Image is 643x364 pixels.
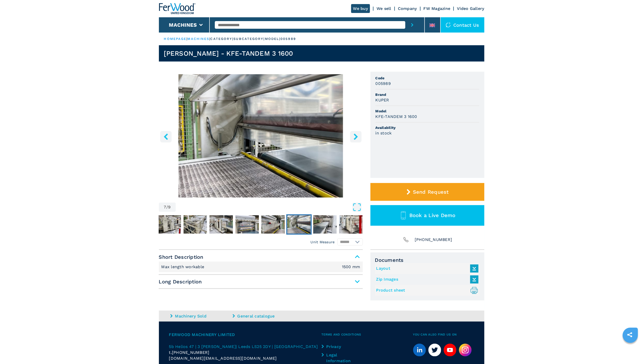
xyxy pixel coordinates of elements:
[375,257,480,263] span: Documents
[186,37,187,41] span: |
[339,215,363,234] img: 683e4a7c29df5549328a6d443fcd331a
[370,205,484,226] button: Book a Live Demo
[376,92,479,97] span: Brand
[409,212,456,218] span: Book a Live Demo
[287,215,311,234] img: 9f703a10b7ce9bfe1c85b650f0590e42
[313,215,337,234] img: 3c140bc1b01fb552fc2db7971c77e8ff
[376,286,476,295] a: Product sheet
[351,4,370,13] a: We buy
[164,49,293,57] h1: [PERSON_NAME] - KFE-TANDEM 3 1600
[184,215,207,234] img: 9b724e5d5b0dc5a42487a254cf2d055f
[169,344,236,349] span: 5b Helios 47 | 3 [PERSON_NAME]
[233,313,294,319] a: General catalogue
[377,6,391,11] a: We sell
[424,6,451,11] a: FW Magazine
[170,313,231,319] a: Machinery Sold
[413,332,474,338] span: You can also find us on
[446,22,451,27] img: Contact us
[265,37,281,41] p: model |
[161,264,206,270] p: Max length workable
[172,350,210,355] span: [PHONE_NUMBER]
[405,17,419,33] button: submit-button
[164,37,187,41] a: HOMEPAGE
[169,350,322,355] div: t.
[376,130,392,136] h3: in stock
[428,344,441,356] a: twitter
[338,214,364,235] button: Go to Slide 9
[441,17,484,33] div: Contact us
[159,262,363,272] div: Short Description
[402,236,410,243] img: Phone
[177,203,361,212] button: Open Fullscreen
[169,332,322,338] span: Ferwood Machinery Limited
[376,75,479,81] span: Code
[376,264,476,273] a: Layout
[209,37,210,41] span: |
[159,3,196,14] img: Ferwood
[260,214,286,235] button: Go to Slide 6
[169,355,277,361] span: [DOMAIN_NAME][EMAIL_ADDRESS][DOMAIN_NAME]
[159,252,363,262] span: Short Description
[444,344,456,356] a: youtube
[286,214,312,235] button: Go to Slide 7
[376,275,476,284] a: Zip Images
[457,6,484,11] a: Video Gallery
[159,74,363,198] div: Go to Slide 7
[157,214,361,235] nav: Thumbnail Navigation
[210,215,233,234] img: 77bb1520e5ca8d4d53a33c8b66a6cff9
[166,205,168,209] span: /
[169,344,322,350] a: 5b Helios 47 | 3 [PERSON_NAME]| Leeds LS25 2DY | [GEOGRAPHIC_DATA]
[235,215,259,234] img: 368347db8531568eb6321638d241939a
[459,344,472,356] img: Instagram
[376,114,417,119] h3: KFE-TANDEM 3 1600
[342,265,360,269] em: 1500 mm
[376,125,479,130] span: Availability
[233,37,265,41] p: subcategory |
[164,205,166,209] span: 7
[160,131,172,142] button: left-button
[280,37,296,41] p: 005989
[159,277,363,286] span: Long Description
[415,236,452,243] span: [PHONE_NUMBER]
[370,183,484,201] button: Send Request
[168,205,171,209] span: 9
[183,214,208,235] button: Go to Slide 3
[261,215,285,234] img: 09155177d77aea086bf5bd35b9da81e1
[159,74,363,198] img: Packaging Lines KUPER KFE-TANDEM 3 1600
[376,97,389,103] h3: KUPER
[322,332,413,338] span: Terms and Conditions
[376,81,391,86] h3: 005989
[621,341,639,360] iframe: Chat
[311,239,335,245] em: Unit Measure
[623,328,636,341] a: sharethis
[169,22,197,28] button: Machines
[211,37,234,41] p: category |
[376,109,479,114] span: Model
[208,214,234,235] button: Go to Slide 4
[158,215,181,234] img: 91ac51536e388c0be06ac2d55c0cff91
[312,214,338,235] button: Go to Slide 8
[188,37,210,41] a: machines
[322,344,357,350] a: Privacy
[413,189,449,195] span: Send Request
[157,214,182,235] button: Go to Slide 2
[322,352,357,364] a: Legal Information
[234,214,260,235] button: Go to Slide 5
[413,344,426,356] a: linkedin
[350,131,362,142] button: right-button
[398,6,417,11] a: Company
[236,344,318,349] span: | Leeds LS25 2DY | [GEOGRAPHIC_DATA]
